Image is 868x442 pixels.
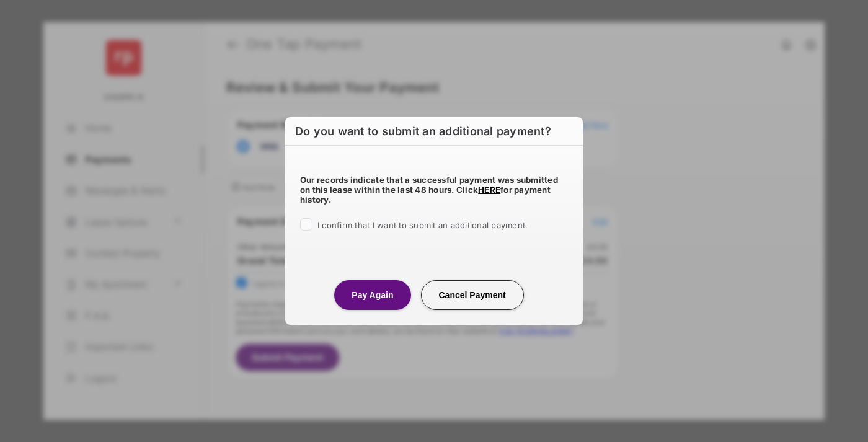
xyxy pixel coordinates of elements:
[300,175,568,205] h5: Our records indicate that a successful payment was submitted on this lease within the last 48 hou...
[478,185,500,195] a: HERE
[285,117,583,146] h6: Do you want to submit an additional payment?
[334,280,410,310] button: Pay Again
[317,220,528,230] span: I confirm that I want to submit an additional payment.
[421,280,524,310] button: Cancel Payment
